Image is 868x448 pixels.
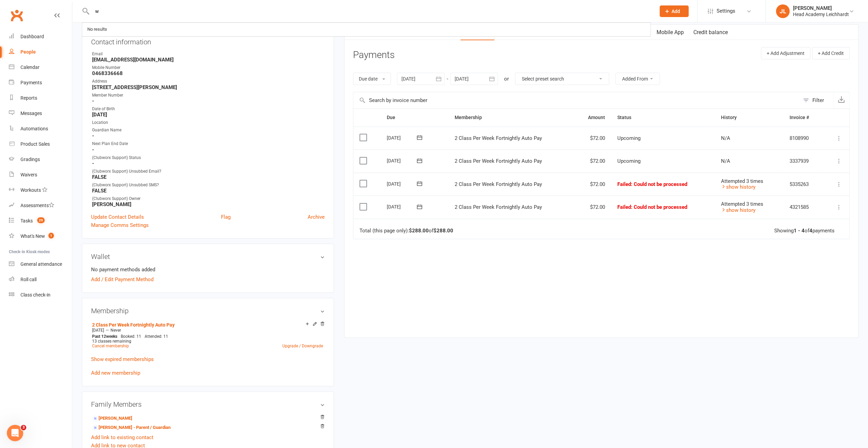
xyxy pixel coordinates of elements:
[8,7,25,24] a: Clubworx
[91,275,153,284] a: Add / Edit Payment Method
[721,184,755,190] a: show history
[9,60,72,75] a: Calendar
[91,356,154,362] a: Show expired memberships
[91,401,325,408] h3: Family Members
[715,109,783,126] th: History
[574,149,611,173] td: $72.00
[90,328,325,333] div: —
[793,11,849,17] div: Head Academy Leichhardt
[20,218,33,223] div: Tasks
[92,147,325,153] strong: -
[92,127,325,133] div: Guardian Name
[92,155,325,161] div: (Clubworx Support) Status
[91,265,325,274] li: No payment methods added
[92,119,325,126] div: Location
[652,25,689,40] a: Mobile App
[689,25,733,40] a: Credit balance
[92,57,325,63] strong: [EMAIL_ADDRESS][DOMAIN_NAME]
[9,257,72,272] a: General attendance kiosk mode
[20,111,42,116] div: Messages
[353,92,799,109] input: Search by invoice number
[9,287,72,303] a: Class kiosk mode
[121,334,141,339] span: Booked: 11
[21,425,26,430] span: 3
[85,25,109,34] div: No results
[9,213,72,229] a: Tasks 29
[20,233,45,239] div: What's New
[92,196,325,202] div: (Clubworx Support) Owner
[631,181,687,187] span: : Could not be processed
[574,109,611,126] th: Amount
[774,228,835,234] div: Showing of payments
[91,433,153,442] a: Add link to existing contact
[20,277,36,282] div: Roll call
[92,339,131,344] span: 13 classes remaining
[92,92,325,99] div: Member Number
[111,328,121,333] span: Never
[92,106,325,112] div: Date of Birth
[20,80,42,85] div: Payments
[721,207,755,213] a: show history
[20,49,36,55] div: People
[386,178,418,189] div: [DATE]
[48,233,54,239] span: 1
[20,34,44,39] div: Dashboard
[793,5,849,11] div: [PERSON_NAME]
[20,157,40,162] div: Gradings
[9,75,72,90] a: Payments
[812,47,850,59] button: + Add Credit
[92,344,129,348] a: Cancel membership
[90,6,651,16] input: Search...
[9,121,72,136] a: Automations
[92,98,325,104] strong: -
[92,51,325,57] div: Email
[611,109,715,126] th: Status
[92,188,325,194] strong: FALSE
[92,415,132,422] a: [PERSON_NAME]
[660,5,689,17] button: Add
[794,228,805,234] strong: 1 - 4
[20,172,37,177] div: Waivers
[631,204,687,210] span: : Could not be processed
[9,183,72,198] a: Workouts
[9,272,72,287] a: Roll call
[92,64,325,71] div: Mobile Number
[20,292,50,298] div: Class check-in
[90,334,119,339] div: weeks
[455,204,542,210] span: 2 Class Per Week Fortnightly Auto Pay
[282,344,323,348] a: Upgrade / Downgrade
[92,201,325,207] strong: [PERSON_NAME]
[92,70,325,76] strong: 0468336668
[92,141,325,147] div: Next Plan End Date
[9,136,72,152] a: Product Sales
[91,221,149,229] a: Manage Comms Settings
[92,322,175,328] a: 2 Class Per Week Fortnightly Auto Pay
[812,96,824,104] div: Filter
[617,181,687,187] span: Failed
[799,92,833,109] button: Filter
[776,4,790,18] div: JL
[92,112,325,118] strong: [DATE]
[617,135,640,141] span: Upcoming
[617,204,687,210] span: Failed
[92,78,325,85] div: Address
[221,213,231,221] a: Flag
[386,155,418,166] div: [DATE]
[455,181,542,187] span: 2 Class Per Week Fortnightly Auto Pay
[20,126,48,131] div: Automations
[386,132,418,143] div: [DATE]
[9,106,72,121] a: Messages
[9,29,72,44] a: Dashboard
[409,228,429,234] strong: $288.00
[91,213,144,221] a: Update Contact Details
[617,158,640,164] span: Upcoming
[145,334,168,339] span: Attended: 11
[353,50,395,60] h3: Payments
[20,203,54,208] div: Assessments
[721,158,730,164] span: N/A
[672,9,680,14] span: Add
[721,201,763,207] span: Attempted 3 times
[92,168,325,175] div: (Clubworx Support) Unsubbed Email?
[9,229,72,244] a: What's New1
[809,228,812,234] strong: 4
